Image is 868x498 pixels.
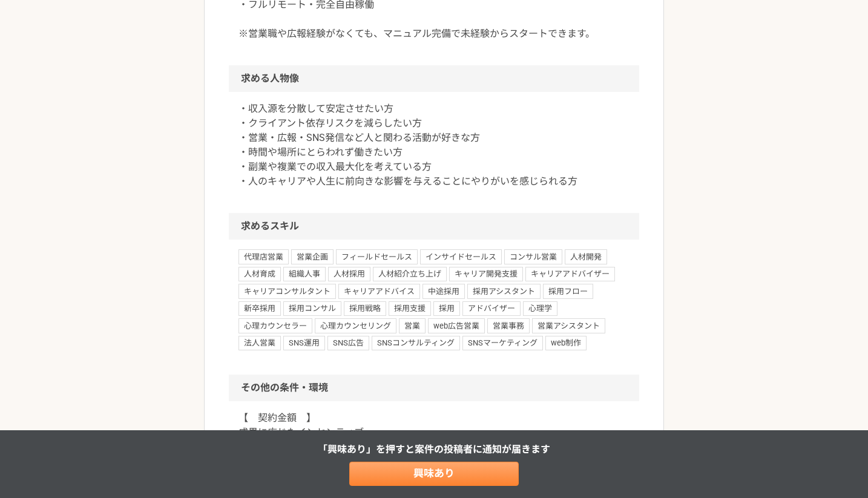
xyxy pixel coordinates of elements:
span: 採用コンサル [283,301,341,316]
p: ・収入源を分散して安定させたい方 ・クライアント依存リスクを減らしたい方 ・営業・広報・SNS発信など人と関わる活動が好きな方 ・時間や場所にとらわれず働きたい方 ・副業や複業での収入最大化を考... [238,102,630,189]
span: web広告営業 [428,318,485,333]
span: コンサル営業 [504,249,562,264]
h2: 求めるスキル [229,213,639,240]
span: web制作 [545,336,587,350]
span: SNS運用 [283,336,325,350]
span: 採用 [433,301,460,316]
span: キャリアコンサルタント [238,284,336,298]
span: 採用戦略 [344,301,386,316]
span: SNSコンサルティング [372,336,460,350]
a: 興味あり [349,462,519,486]
span: 代理店営業 [238,249,289,264]
span: 人材採用 [328,267,370,281]
span: 営業アシスタント [532,318,605,333]
span: 営業事務 [487,318,530,333]
span: キャリアアドバイザー [525,267,615,281]
span: 心理学 [523,301,557,316]
span: アドバイザー [462,301,521,316]
span: 営業 [399,318,426,333]
span: フィールドセールス [336,249,418,264]
span: キャリア開発支援 [449,267,523,281]
span: 営業企画 [291,249,334,264]
span: 心理カウンセラー [238,318,312,333]
span: インサイドセールス [420,249,502,264]
span: 新卒採用 [238,301,281,316]
span: SNSマーケティング [462,336,543,350]
span: SNS広告 [327,336,369,350]
span: 採用支援 [389,301,431,316]
span: 組織人事 [283,267,326,281]
span: 人材開発 [565,249,607,264]
p: 「興味あり」を押すと 案件の投稿者に通知が届きます [318,442,550,457]
span: 採用フロー [543,284,593,298]
h2: 求める人物像 [229,65,639,92]
span: 採用アシスタント [467,284,541,298]
span: 心理カウンセリング [315,318,396,333]
span: 中途採用 [422,284,465,298]
span: 法人営業 [238,336,281,350]
span: 人材育成 [238,267,281,281]
span: 人材紹介立ち上げ [373,267,447,281]
h2: その他の条件・環境 [229,375,639,401]
span: キャリアアドバイス [338,284,420,298]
